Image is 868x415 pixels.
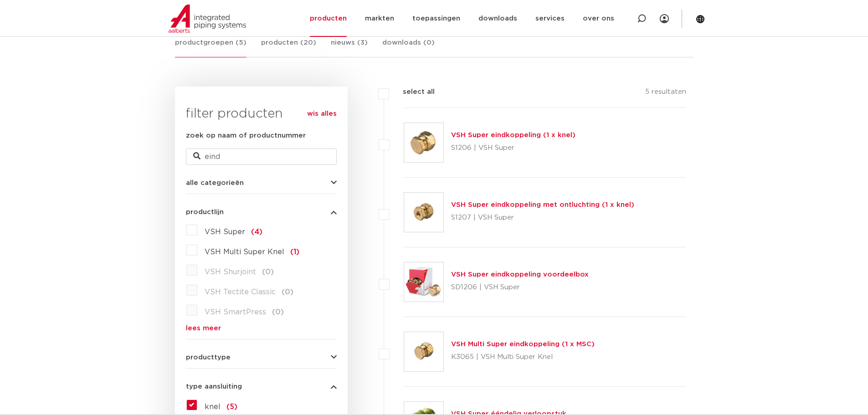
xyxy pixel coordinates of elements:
p: 5 resultaten [645,87,686,101]
p: S1206 | VSH Super [451,141,575,155]
img: Thumbnail for VSH Multi Super eindkoppeling (1 x MSC) [404,332,443,371]
a: VSH Multi Super eindkoppeling (1 x MSC) [451,341,595,348]
a: VSH Super eindkoppeling (1 x knel) [451,132,575,138]
span: (0) [262,268,274,276]
button: alle categorieën [186,179,337,186]
a: downloads (0) [382,37,435,57]
label: select all [389,87,435,97]
button: productlijn [186,209,337,215]
span: VSH Shurjoint [205,268,256,276]
span: alle categorieën [186,179,244,186]
input: zoeken [186,149,337,165]
p: S1207 | VSH Super [451,210,634,225]
a: lees meer [186,325,337,332]
a: productgroepen (5) [175,37,247,57]
span: VSH Multi Super Knel [205,248,284,256]
label: zoek op naam of productnummer [186,130,306,141]
span: producttype [186,354,231,361]
a: VSH Super eindkoppeling voordeelbox [451,271,589,278]
span: productlijn [186,209,224,215]
span: (1) [290,248,299,256]
h3: filter producten [186,105,337,123]
span: VSH Tectite Classic [205,288,276,296]
p: SD1206 | VSH Super [451,280,589,295]
a: producten (20) [261,37,316,57]
span: (0) [272,308,284,316]
img: Thumbnail for VSH Super eindkoppeling met ontluchting (1 x knel) [404,193,443,232]
span: VSH Super [205,228,245,236]
img: Thumbnail for VSH Super eindkoppeling voordeelbox [404,262,443,302]
a: VSH Super eindkoppeling met ontluchting (1 x knel) [451,201,634,208]
button: producttype [186,354,337,361]
span: VSH SmartPress [205,308,266,316]
button: type aansluiting [186,383,337,390]
span: (0) [282,288,293,296]
span: (5) [226,403,237,410]
span: type aansluiting [186,383,242,390]
img: Thumbnail for VSH Super eindkoppeling (1 x knel) [404,123,443,162]
a: nieuws (3) [331,37,368,57]
a: wis alles [307,108,337,119]
p: K3065 | VSH Multi Super Knel [451,350,595,364]
span: knel [205,403,221,410]
span: (4) [251,228,262,236]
